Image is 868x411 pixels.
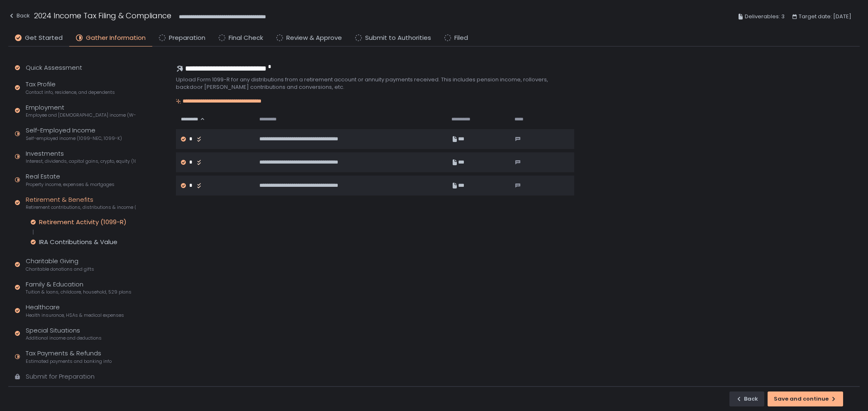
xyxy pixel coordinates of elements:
[26,289,132,295] span: Tuition & loans, childcare, household, 529 plans
[26,63,82,73] div: Quick Assessment
[26,372,95,382] div: Submit for Preparation
[26,80,115,95] div: Tax Profile
[286,33,342,43] span: Review & Approve
[8,11,30,21] div: Back
[39,238,117,246] div: IRA Contributions & Value
[26,126,122,142] div: Self-Employed Income
[736,395,758,403] div: Back
[26,358,112,365] span: Estimated payments and banking info
[26,112,136,118] span: Employee and [DEMOGRAPHIC_DATA] income (W-2s)
[26,135,122,142] span: Self-employed income (1099-NEC, 1099-K)
[729,391,764,406] button: Back
[26,266,94,272] span: Charitable donations and gifts
[454,33,468,43] span: Filed
[86,33,146,43] span: Gather Information
[26,349,112,365] div: Tax Payments & Refunds
[26,195,136,211] div: Retirement & Benefits
[34,10,171,21] h1: 2024 Income Tax Filing & Compliance
[799,12,851,22] span: Target date: [DATE]
[26,312,124,318] span: Health insurance, HSAs & medical expenses
[26,103,136,119] div: Employment
[26,89,115,95] span: Contact info, residence, and dependents
[26,257,94,272] div: Charitable Giving
[365,33,431,43] span: Submit to Authorities
[229,33,263,43] span: Final Check
[26,181,115,188] span: Property income, expenses & mortgages
[8,10,30,24] button: Back
[26,158,136,164] span: Interest, dividends, capital gains, crypto, equity (1099s, K-1s)
[169,33,205,43] span: Preparation
[768,391,843,406] button: Save and continue
[26,149,136,165] div: Investments
[39,218,127,226] div: Retirement Activity (1099-R)
[176,76,574,91] div: Upload Form 1099-R for any distributions from a retirement account or annuity payments received. ...
[26,204,136,210] span: Retirement contributions, distributions & income (1099-R, 5498)
[25,33,63,43] span: Get Started
[774,395,837,403] div: Save and continue
[26,303,124,318] div: Healthcare
[26,335,102,341] span: Additional income and deductions
[745,12,785,22] span: Deliverables: 3
[26,172,115,188] div: Real Estate
[26,326,102,342] div: Special Situations
[26,280,132,296] div: Family & Education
